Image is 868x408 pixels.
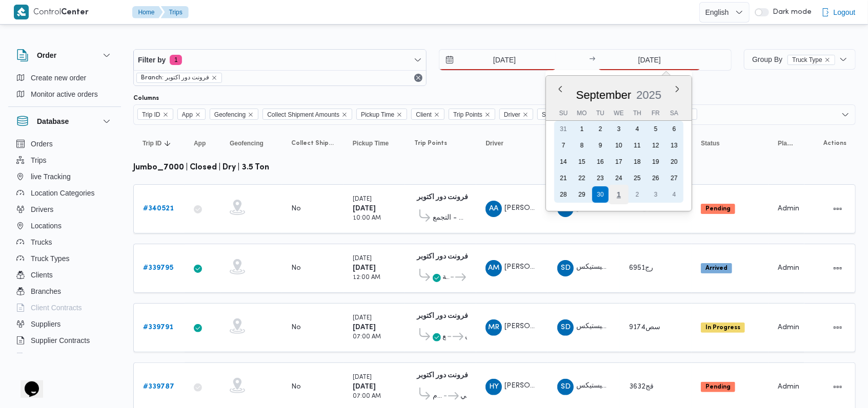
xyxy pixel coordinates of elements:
[701,382,735,392] span: Pending
[705,265,728,271] b: Arrived
[417,372,468,379] b: فرونت دور اكتوبر
[488,319,499,336] span: MR
[412,72,425,84] button: Remove
[830,379,846,395] button: Actions
[554,121,683,203] div: month-2025-09
[576,324,748,330] span: شركة ديتاك لادارة المشروعات و الخدمات بى لوجيستيكس
[486,319,502,336] div: Muhammad Radha Munasoar Ibrahem
[637,89,662,101] span: 2025
[576,89,632,101] span: September
[460,390,467,402] span: كارفور فرع البارون سيتي
[504,264,563,271] span: [PERSON_NAME]
[471,254,498,260] small: 10:48 PM
[214,109,246,120] span: Geofencing
[592,106,609,120] div: Tu
[701,263,732,273] span: Arrived
[666,170,682,186] div: day-27
[648,137,664,154] div: day-12
[133,94,159,102] label: Columns
[629,324,660,331] span: سص9174
[341,112,348,118] button: Remove Collect Shipment Amounts from selection in this group
[31,170,71,183] span: live Tracking
[31,252,69,265] span: Truck Types
[555,186,572,203] div: day-28
[141,73,209,82] span: Branch: فرونت دور اكتوبر
[31,203,53,216] span: Drivers
[31,220,62,232] span: Locations
[291,139,334,147] span: Collect Shipment Amounts
[817,2,860,23] button: Logout
[182,109,193,120] span: App
[361,109,394,120] span: Pickup Time
[136,73,222,83] span: Branch: فرونت دور اكتوبر
[163,112,169,118] button: Remove Trip ID from selection in this group
[830,201,846,217] button: Actions
[465,331,467,343] span: كارفور ماركت داون تاون
[705,325,740,331] b: In Progress
[629,170,645,186] div: day-25
[16,115,113,127] button: Database
[555,170,572,186] div: day-21
[557,260,574,276] div: Shrkah Ditak Ladarah Alamshuroaat W Alkhdmat Ba Lwjistiks
[12,316,117,332] button: Suppliers
[291,323,301,332] div: No
[396,112,402,118] button: Remove Pickup Time from selection in this group
[138,135,179,152] button: Trip IDSorted in descending order
[648,170,664,186] div: day-26
[230,139,264,147] span: Geofencing
[481,135,543,152] button: Driver
[629,154,645,170] div: day-18
[161,6,189,18] button: Trips
[353,334,381,340] small: 07:00 AM
[648,121,664,137] div: day-5
[574,154,590,170] div: day-15
[556,85,564,93] button: Previous Month
[31,187,95,199] span: Location Categories
[353,205,376,212] b: [DATE]
[778,324,799,331] span: Admin
[629,106,645,120] div: Th
[611,154,627,170] div: day-17
[453,109,482,120] span: Trip Points
[210,109,258,120] span: Geofencing
[471,314,498,319] small: 10:48 PM
[143,321,173,334] a: #339791
[589,56,595,63] div: →
[830,319,846,336] button: Actions
[778,139,795,147] span: Platform
[841,111,850,119] button: Open list of options
[504,324,563,330] span: [PERSON_NAME]
[774,135,799,152] button: Platform
[504,109,520,120] span: Driver
[673,85,681,93] button: Next month
[522,112,529,118] button: Remove Driver from selection in this group
[504,383,563,390] span: [PERSON_NAME]
[769,8,812,16] span: Dark mode
[416,109,432,120] span: Client
[611,121,627,137] div: day-3
[744,49,856,70] button: Group ByTruck Typeremove selected entity
[489,201,498,217] span: AA
[824,57,831,63] button: remove selected entity
[433,212,467,224] span: شركة ملتي كير مصر للصناعات الدوائية - التجمع
[31,318,60,330] span: Suppliers
[555,106,572,120] div: Su
[12,136,117,152] button: Orders
[353,394,381,399] small: 07:00 AM
[576,383,748,390] span: شركة ديتاك لادارة المشروعات و الخدمات بى لوجيستيكس
[62,9,89,16] b: Center
[557,319,574,336] div: Shrkah Ditak Ladarah Alamshuroaat W Alkhdmat Ba Lwjistiks
[611,106,627,120] div: We
[648,106,664,120] div: Fr
[433,390,442,402] span: كارفور الاهرام
[8,136,121,357] div: Database
[666,106,682,120] div: Sa
[648,154,664,170] div: day-19
[611,137,627,154] div: day-10
[417,194,468,201] b: فرونت دور اكتوبر
[666,121,682,137] div: day-6
[561,319,571,336] span: SD
[486,379,502,395] div: Hassan Yousf Husanein Salih
[10,367,43,398] iframe: chat widget
[142,109,160,120] span: Trip ID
